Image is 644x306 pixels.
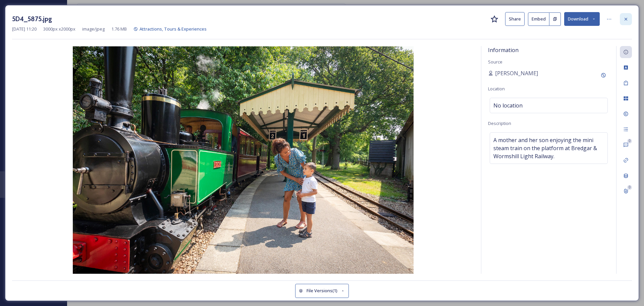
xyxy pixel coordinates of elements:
[12,14,52,24] h3: 5D4_5875.jpg
[295,284,349,298] button: File Versions(1)
[528,12,549,26] button: Embed
[12,46,474,274] img: 5D4_5875.jpg
[12,26,37,32] span: [DATE] 11:20
[488,120,511,126] span: Description
[505,12,525,26] button: Share
[488,59,502,65] span: Source
[493,136,604,160] span: A mother and her son enjoying the mini steam train on the platform at Bredgar & Wormshill Light R...
[495,69,538,77] span: [PERSON_NAME]
[627,139,632,143] div: 0
[82,26,105,32] span: image/jpeg
[111,26,127,32] span: 1.76 MB
[140,26,207,32] span: Attractions, Tours & Experiences
[564,12,600,26] button: Download
[493,101,523,110] span: No location
[43,26,75,32] span: 3000 px x 2000 px
[488,86,505,92] span: Location
[488,46,519,54] span: Information
[627,185,632,190] div: 0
